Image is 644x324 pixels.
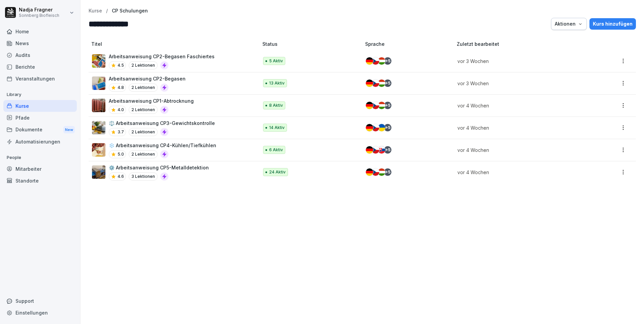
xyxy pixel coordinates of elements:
[269,169,286,175] p: 24 Aktiv
[92,121,105,134] img: gfrt4v3ftnksrv5de50xy3ff.png
[366,146,373,154] img: de.svg
[3,89,77,100] p: Library
[19,7,59,13] p: Nadja Fragner
[112,8,148,14] a: CP Schulungen
[378,124,385,131] img: ua.svg
[129,106,158,114] p: 2 Lektionen
[3,112,77,124] a: Pfade
[3,73,77,85] a: Veranstaltungen
[109,164,209,171] p: ⚙️ Arbeitsanweisung CP5-Metalldetektion
[91,40,260,47] p: Titel
[457,40,590,47] p: Zuletzt bearbeitet
[3,136,77,148] a: Automatisierungen
[269,125,285,131] p: 14 Aktiv
[3,100,77,112] a: Kurse
[3,152,77,163] p: People
[384,146,391,154] div: + 5
[3,49,77,61] a: Audits
[378,79,385,87] img: hu.svg
[378,102,385,109] img: hu.svg
[372,124,379,131] img: cz.svg
[372,168,379,176] img: cz.svg
[3,61,77,73] a: Berichte
[457,169,582,176] p: vor 4 Wochen
[384,79,391,87] div: + 5
[384,124,391,131] div: + 5
[555,20,583,28] div: Aktionen
[269,80,285,86] p: 13 Aktiv
[384,57,391,65] div: + 5
[118,85,124,91] p: 4.8
[118,173,124,180] p: 4.6
[3,124,77,136] a: DokumenteNew
[269,147,283,153] p: 6 Aktiv
[593,20,633,28] div: Kurs hinzufügen
[262,40,363,47] p: Status
[109,142,216,149] p: ❄️ Arbeitsanweisung CP4-Kühlen/Tiefkühlen
[109,53,215,60] p: Arbeitsanweisung CP2-Begasen Faschiertes
[366,102,373,109] img: de.svg
[109,75,186,82] p: Arbeitsanweisung CP2-Begasen
[378,146,385,154] img: sk.svg
[372,102,379,109] img: cz.svg
[109,97,194,104] p: Arbeitsanweisung CP1-Abtrocknung
[3,295,77,307] div: Support
[63,126,75,134] div: New
[378,168,385,176] img: hu.svg
[118,129,124,135] p: 3.7
[457,80,582,87] p: vor 3 Wochen
[366,124,373,131] img: de.svg
[92,165,105,179] img: s4bp0ax2yf6zjz1feqhdnoh7.png
[457,102,582,109] p: vor 4 Wochen
[551,18,587,30] button: Aktionen
[129,128,158,136] p: 2 Lektionen
[366,79,373,87] img: de.svg
[3,26,77,37] a: Home
[118,151,124,157] p: 5.0
[106,8,108,14] p: /
[384,102,391,109] div: + 5
[366,57,373,65] img: de.svg
[589,18,636,30] button: Kurs hinzufügen
[269,58,283,64] p: 5 Aktiv
[457,124,582,131] p: vor 4 Wochen
[19,13,59,18] p: Sonnberg Biofleisch
[365,40,454,47] p: Sprache
[92,99,105,112] img: mphigpm8jrcai41dtx68as7p.png
[3,124,77,136] div: Dokumente
[457,147,582,154] p: vor 4 Wochen
[378,57,385,65] img: hu.svg
[129,84,158,92] p: 2 Lektionen
[269,102,283,108] p: 8 Aktiv
[384,168,391,176] div: + 5
[3,37,77,49] div: News
[92,143,105,157] img: a0ku7izqmn4urwn22jn34rqb.png
[457,58,582,65] p: vor 3 Wochen
[89,8,102,14] a: Kurse
[129,61,158,69] p: 2 Lektionen
[118,107,124,113] p: 4.0
[118,62,124,68] p: 4.5
[129,150,158,158] p: 2 Lektionen
[92,54,105,68] img: hj9o9v8kzxvzc93uvlzx86ct.png
[3,175,77,187] a: Standorte
[3,163,77,175] a: Mitarbeiter
[129,172,158,181] p: 3 Lektionen
[372,57,379,65] img: cz.svg
[372,146,379,154] img: cz.svg
[92,76,105,90] img: oenbij6eacdvlc0h8sr4t2f0.png
[3,307,77,319] a: Einstellungen
[109,120,215,127] p: ⚖️ Arbeitsanweisung CP3-Gewichtskontrolle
